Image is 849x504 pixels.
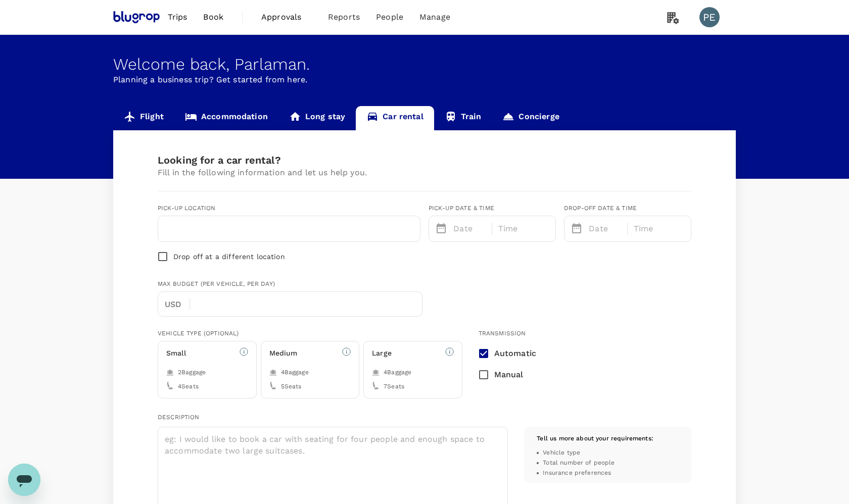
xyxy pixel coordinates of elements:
p: Date [453,223,486,235]
iframe: Button to launch messaging window [8,464,40,496]
p: Time [634,223,653,235]
span: Vehicle type [543,448,580,458]
p: Planning a business trip? Get started from here. [113,74,736,86]
div: Transmission [479,329,544,339]
span: 4 Seats [178,382,199,392]
span: Approvals [261,11,312,23]
div: Drop-off date & time [564,204,691,214]
a: Car rental [356,106,434,130]
div: Vehicle type (optional) [158,329,462,339]
span: 4 Baggage [281,368,309,378]
img: BLUGROP [113,6,160,28]
a: Flight [113,106,174,130]
div: Max Budget (per vehicle, per day) [158,279,422,289]
span: Total number of people [543,458,615,468]
p: Drop off at a different location [173,251,285,262]
a: Concierge [492,106,570,130]
a: Long stay [278,106,356,130]
span: Insurance preferences [543,468,611,478]
a: Train [434,106,492,130]
span: People [376,11,403,23]
span: 4 Baggage [384,368,411,378]
p: Manual [494,369,524,381]
p: Time [498,223,518,235]
div: Pick-up location [158,204,289,214]
h6: Large [372,348,392,359]
div: Welcome back , Parlaman . [113,55,736,74]
p: Automatic [494,347,536,360]
div: Pick-up date & time [429,204,556,214]
div: PE [699,7,720,27]
span: Manage [419,11,450,23]
span: 7 Seats [384,382,404,392]
span: Book [203,11,223,23]
span: Reports [328,11,360,23]
span: 2 Baggage [178,368,206,378]
h6: Small [166,348,186,359]
h3: Looking for a car rental? [158,155,691,166]
span: 5 Seats [281,382,302,392]
a: Accommodation [174,106,278,130]
span: Tell us more about your requirements: [537,435,653,442]
h6: Medium [269,348,298,359]
span: Trips [168,11,187,23]
p: Fill in the following information and let us help you. [158,167,691,179]
p: Date [589,223,622,235]
p: USD [165,298,190,311]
